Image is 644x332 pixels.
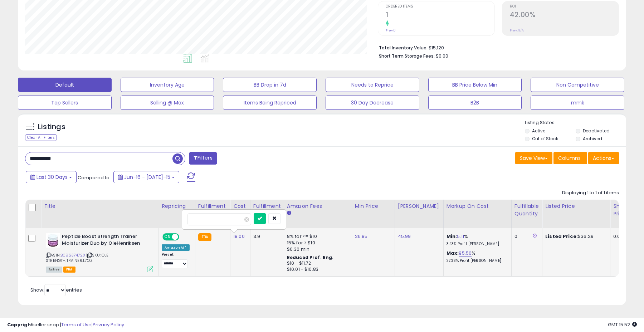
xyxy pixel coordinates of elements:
[287,254,334,260] b: Reduced Prof. Rng.
[38,122,65,132] h5: Listings
[447,233,506,246] div: %
[121,78,214,92] button: Inventory Age
[18,96,112,110] button: Top Sellers
[525,119,626,126] p: Listing States:
[113,171,179,183] button: Jun-16 - [DATE]-15
[326,96,419,110] button: 30 Day Decrease
[459,250,472,257] a: 95.50
[287,246,346,253] div: $0.30 min
[613,233,625,240] div: 0.00
[545,233,605,240] div: $36.29
[253,202,281,218] div: Fulfillment Cost
[447,250,506,263] div: %
[428,78,522,92] button: BB Price Below Min
[447,233,457,240] b: Min:
[287,210,291,216] small: Amazon Fees.
[326,78,419,92] button: Needs to Reprice
[124,174,170,181] span: Jun-16 - [DATE]-15
[398,202,440,210] div: [PERSON_NAME]
[162,202,192,210] div: Repricing
[532,136,558,142] label: Out of Stock
[61,321,92,328] a: Terms of Use
[355,233,368,240] a: 26.85
[46,233,153,272] div: ASIN:
[46,233,60,248] img: 31UIPTos8bL._SL40_.jpg
[379,43,614,52] li: $15,120
[78,174,111,181] span: Compared to:
[447,258,506,263] p: 37.38% Profit [PERSON_NAME]
[510,5,619,9] span: ROI
[428,96,522,110] button: B2B
[189,152,217,165] button: Filters
[198,233,211,241] small: FBA
[531,78,624,92] button: Non Competitive
[379,45,428,51] b: Total Inventory Value:
[562,190,619,196] div: Displaying 1 to 1 of 1 items
[583,128,610,134] label: Deactivated
[7,322,124,328] div: seller snap | |
[510,28,524,33] small: Prev: N/A
[30,287,82,293] span: Show: entries
[588,152,619,164] button: Actions
[386,28,396,33] small: Prev: 0
[26,171,77,183] button: Last 30 Days
[7,321,33,328] strong: Copyright
[253,233,278,240] div: 3.9
[398,233,411,240] a: 45.99
[62,233,149,248] b: Peptide Boost Strength Trainer Moisturizer Duo by OleHenriksen
[63,267,75,273] span: FBA
[386,11,494,20] h2: 1
[162,252,190,268] div: Preset:
[379,53,435,59] b: Short Term Storage Fees:
[386,5,494,9] span: Ordered Items
[233,202,247,210] div: Cost
[163,234,172,240] span: ON
[287,240,346,246] div: 15% for > $10
[198,202,227,210] div: Fulfillment
[514,233,537,240] div: 0
[287,233,346,240] div: 8% for <= $10
[613,202,628,218] div: Ship Price
[447,241,506,246] p: 3.43% Profit [PERSON_NAME]
[436,53,448,59] span: $0.00
[447,202,508,210] div: Markup on Cost
[25,134,57,141] div: Clear All Filters
[532,128,545,134] label: Active
[355,202,392,210] div: Min Price
[46,267,62,273] span: All listings currently available for purchase on Amazon
[514,202,539,218] div: Fulfillable Quantity
[558,155,581,162] span: Columns
[515,152,552,164] button: Save View
[60,252,85,258] a: B09S37472X
[223,96,317,110] button: Items Being Repriced
[287,202,349,210] div: Amazon Fees
[178,234,190,240] span: OFF
[36,174,68,181] span: Last 30 Days
[545,233,578,240] b: Listed Price:
[121,96,214,110] button: Selling @ Max
[162,244,190,251] div: Amazon AI *
[457,233,464,240] a: 5.11
[608,321,637,328] span: 2025-08-15 15:52 GMT
[447,250,459,257] b: Max:
[510,11,619,20] h2: 42.00%
[233,233,245,240] a: 18.00
[287,260,346,267] div: $10 - $11.72
[545,202,607,210] div: Listed Price
[553,152,587,164] button: Columns
[223,78,317,92] button: BB Drop in 7d
[531,96,624,110] button: mmk
[18,78,112,92] button: Default
[93,321,124,328] a: Privacy Policy
[44,202,156,210] div: Title
[583,136,602,142] label: Archived
[46,252,111,263] span: | SKU: OLE-STRENGTH.TRAINER.1.7OZ
[287,267,346,273] div: $10.01 - $10.83
[443,200,511,228] th: The percentage added to the cost of goods (COGS) that forms the calculator for Min & Max prices.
